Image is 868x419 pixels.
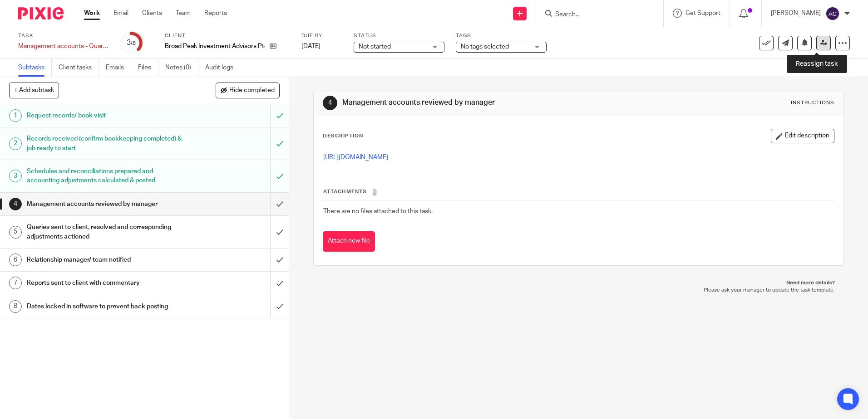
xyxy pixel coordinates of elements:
div: 7 [9,277,22,289]
a: Reports [204,9,227,18]
span: No tags selected [461,44,509,50]
a: Files [138,59,158,77]
a: Client tasks [59,59,99,77]
button: Hide completed [216,83,280,98]
span: Attachments [323,189,367,194]
div: 6 [9,253,22,266]
h1: Management accounts reviewed by manager [27,197,183,211]
span: Not started [359,44,391,50]
a: Clients [142,9,162,18]
h1: Queries sent to client, resolved and corresponding adjustments actioned [27,220,183,244]
p: Description [323,132,363,140]
img: Pixie [18,7,64,19]
img: svg%3E [825,6,840,21]
label: Tags [456,32,547,39]
button: Attach new file [323,231,375,252]
h1: Relationship manager/ team notified [27,253,183,267]
a: Team [176,9,191,18]
label: Task [18,32,109,39]
div: 4 [9,198,22,210]
h1: Request records/ book visit [27,109,183,122]
small: /8 [131,41,136,46]
a: [URL][DOMAIN_NAME] [323,154,388,161]
a: Emails [106,59,131,77]
span: Hide completed [229,87,275,94]
p: Please ask your manager to update the task template. [322,287,834,294]
label: Status [354,32,444,39]
p: [PERSON_NAME] [771,9,821,18]
div: Instructions [791,99,834,107]
div: 5 [9,226,22,239]
h1: Dates locked in software to prevent back posting [27,300,183,313]
a: Audit logs [205,59,240,77]
div: 4 [323,96,337,110]
a: Work [84,9,100,18]
div: 8 [9,300,22,313]
button: + Add subtask [9,83,59,98]
span: [DATE] [301,43,321,49]
span: There are no files attached to this task. [323,208,433,214]
label: Client [165,32,290,39]
input: Search [554,11,636,19]
button: Edit description [771,129,834,143]
div: 1 [9,109,22,122]
a: Email [113,9,128,18]
h1: Schedules and reconciliations prepared and accounting adjustments calculated & posted [27,165,183,188]
div: Management accounts - Quarterly [18,42,109,51]
h1: Records received (confirm bookkeeping completed) & job ready to start [27,132,183,155]
a: Subtasks [18,59,52,77]
p: Broad Peak Investment Advisors Pte Ltd [165,42,265,51]
label: Due by [301,32,342,39]
p: Need more details? [322,279,834,287]
div: 2 [9,137,22,150]
div: 3 [9,170,22,182]
h1: Management accounts reviewed by manager [342,98,598,107]
span: Get Support [686,10,720,16]
h1: Reports sent to client with commentary [27,276,183,290]
div: 3 [127,38,136,48]
a: Notes (0) [165,59,198,77]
